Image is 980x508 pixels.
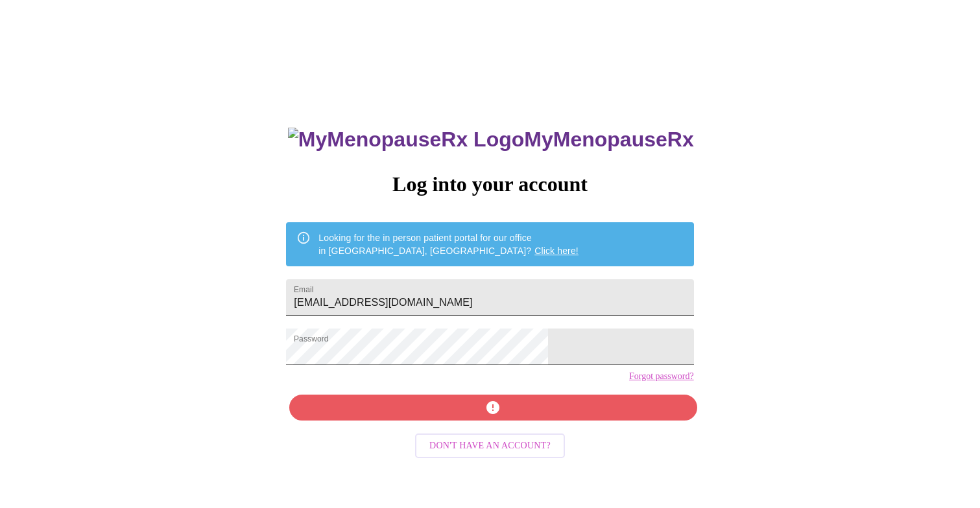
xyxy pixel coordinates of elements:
[286,172,693,196] h3: Log into your account
[415,433,565,459] button: Don't have an account?
[534,246,579,256] a: Click here!
[412,439,568,450] a: Don't have an account?
[288,128,694,152] h3: MyMenopauseRx
[429,438,551,454] span: Don't have an account?
[288,128,524,152] img: MyMenopauseRx Logo
[629,371,694,382] a: Forgot password?
[318,226,579,262] div: Looking for the in person patient portal for our office in [GEOGRAPHIC_DATA], [GEOGRAPHIC_DATA]?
